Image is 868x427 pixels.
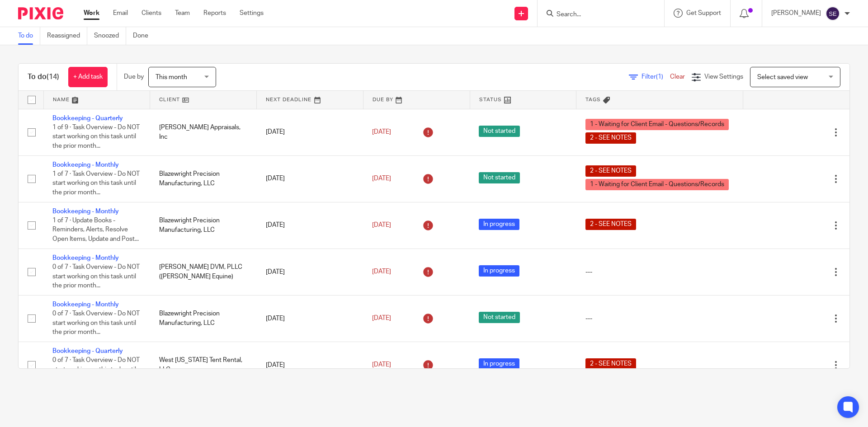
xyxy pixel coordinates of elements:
td: [DATE] [257,202,363,249]
a: Done [133,27,155,45]
td: [DATE] [257,109,363,155]
a: + Add task [68,67,108,87]
span: This month [156,74,187,80]
input: Search [556,11,637,19]
a: Bookkeeping - Monthly [52,208,119,215]
td: Blazewright Precision Manufacturing, LLC [150,155,257,202]
span: 0 of 7 · Task Overview - Do NOT start working on this task until the prior month... [52,357,140,382]
span: View Settings [704,74,743,80]
span: 1 - Waiting for Client Email - Questions/Records [585,119,729,130]
span: 0 of 7 · Task Overview - Do NOT start working on this task until the prior month... [52,310,140,335]
span: 1 of 9 · Task Overview - Do NOT start working on this task until the prior month... [52,124,140,149]
span: 2 - SEE NOTES [585,358,636,370]
a: Team [175,9,190,18]
span: 2 - SEE NOTES [585,165,636,177]
a: Bookkeeping - Monthly [52,255,119,261]
span: [DATE] [372,222,391,228]
span: (1) [656,74,663,80]
span: Not started [479,312,520,323]
a: Reassigned [47,27,87,45]
span: Filter [642,74,670,80]
span: Not started [479,126,520,137]
p: Due by [124,72,144,81]
a: To do [18,27,40,45]
img: Pixie [18,7,63,19]
a: Bookkeeping - Quarterly [52,115,123,122]
span: 0 of 7 · Task Overview - Do NOT start working on this task until the prior month... [52,264,140,289]
a: Work [84,9,99,18]
div: --- [585,267,734,277]
span: (14) [47,73,59,80]
td: [DATE] [257,342,363,388]
a: Snoozed [94,27,126,45]
td: [PERSON_NAME] Appraisals, Inc [150,109,257,155]
h1: To do [28,72,59,82]
span: [DATE] [372,315,391,322]
a: Bookkeeping - Monthly [52,301,119,308]
span: Get Support [686,10,721,16]
span: 2 - SEE NOTES [585,132,636,144]
td: [DATE] [257,295,363,342]
a: Bookkeeping - Quarterly [52,348,123,354]
span: [DATE] [372,175,391,182]
td: West [US_STATE] Tent Rental, LLC [150,342,257,388]
a: Clients [142,9,161,18]
span: 1 of 7 · Update Books - Reminders, Alerts, Resolve Open Items, Update and Post... [52,217,139,242]
a: Clear [670,74,685,80]
span: In progress [479,219,519,230]
span: Not started [479,172,520,183]
span: 1 of 7 · Task Overview - Do NOT start working on this task until the prior month... [52,171,140,196]
a: Email [113,9,128,18]
span: [DATE] [372,362,391,368]
td: [DATE] [257,249,363,295]
div: --- [585,314,734,323]
td: Blazewright Precision Manufacturing, LLC [150,202,257,249]
a: Reports [203,9,226,18]
span: In progress [479,358,519,370]
img: svg%3E [826,6,840,21]
span: 2 - SEE NOTES [585,219,636,230]
td: Blazewright Precision Manufacturing, LLC [150,295,257,342]
span: [DATE] [372,129,391,135]
span: [DATE] [372,268,391,275]
a: Bookkeeping - Monthly [52,162,119,168]
td: [DATE] [257,155,363,202]
span: In progress [479,265,519,277]
span: Tags [585,97,601,102]
span: Select saved view [757,74,808,80]
a: Settings [240,9,264,18]
p: [PERSON_NAME] [771,9,821,18]
span: 1 - Waiting for Client Email - Questions/Records [585,179,729,190]
td: [PERSON_NAME] DVM, PLLC ([PERSON_NAME] Equine) [150,249,257,295]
